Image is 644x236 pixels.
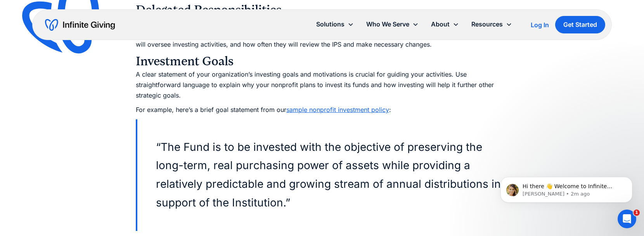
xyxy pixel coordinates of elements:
[310,16,360,33] div: Solutions
[531,20,549,30] a: Log In
[136,119,508,231] blockquote: “The Fund is to be invested with the objective of preserving the long-term, real purchasing power...
[136,54,508,69] h3: Investment Goals
[425,16,465,33] div: About
[366,19,409,30] div: Who We Serve
[471,19,503,30] div: Resources
[531,22,549,28] div: Log In
[489,161,644,215] iframe: Intercom notifications message
[45,19,115,31] a: home
[286,106,389,114] a: sample nonprofit investment policy
[618,210,636,228] iframe: Intercom live chat
[316,19,345,30] div: Solutions
[136,105,508,115] p: For example, here’s a brief goal statement from our :
[465,16,518,33] div: Resources
[555,16,605,33] a: Get Started
[634,210,640,216] span: 1
[431,19,450,30] div: About
[136,69,508,101] p: A clear statement of your organization’s investing goals and motivations is crucial for guiding y...
[360,16,425,33] div: Who We Serve
[136,2,508,18] h3: Delegated Responsibilities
